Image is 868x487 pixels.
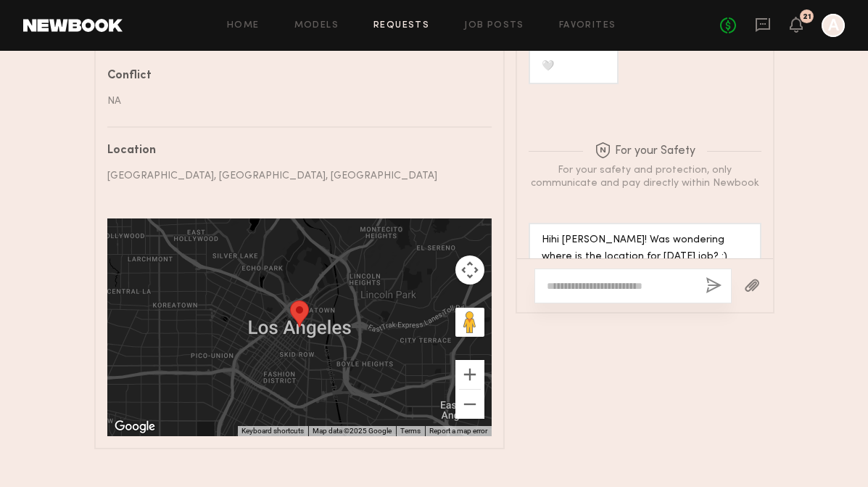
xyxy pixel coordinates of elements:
[595,142,695,160] span: For your Safety
[455,255,484,285] button: Map camera controls
[107,94,481,109] div: NA
[803,13,811,21] div: 21
[542,232,748,266] div: Hihi [PERSON_NAME]! Was wondering where is the location for [DATE] job? :)
[107,145,481,157] div: Location
[559,21,616,30] a: Favorites
[111,417,159,436] img: Google
[529,164,761,190] div: For your safety and protection, only communicate and pay directly within Newbook
[227,21,260,30] a: Home
[107,70,481,82] div: Conflict
[542,59,605,75] div: 🤍
[455,390,484,419] button: Zoom out
[373,21,429,30] a: Requests
[241,426,304,436] button: Keyboard shortcuts
[313,427,392,435] span: Map data ©2025 Google
[455,308,484,337] button: Drag Pegman onto the map to open Street View
[464,21,524,30] a: Job Posts
[111,417,159,436] a: Open this area in Google Maps (opens a new window)
[400,427,421,435] a: Terms
[107,168,481,184] div: [GEOGRAPHIC_DATA], [GEOGRAPHIC_DATA], [GEOGRAPHIC_DATA]
[822,14,845,37] a: A
[429,427,487,435] a: Report a map error
[294,21,339,30] a: Models
[455,360,484,389] button: Zoom in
